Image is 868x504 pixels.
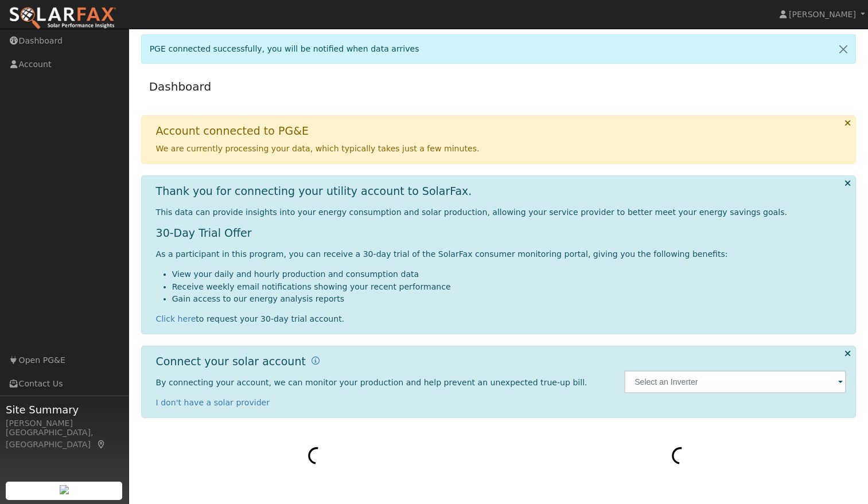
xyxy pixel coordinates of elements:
input: Select an Inverter [624,370,846,393]
span: Site Summary [6,402,123,417]
a: Click here [156,314,196,323]
span: [PERSON_NAME] [789,10,856,19]
a: Map [96,440,107,449]
li: View your daily and hourly production and consumption data [172,268,847,280]
div: [GEOGRAPHIC_DATA], [GEOGRAPHIC_DATA] [6,427,123,451]
h1: 30-Day Trial Offer [156,226,847,240]
span: This data can provide insights into your energy consumption and solar production, allowing your s... [156,208,787,217]
p: As a participant in this program, you can receive a 30-day trial of the SolarFax consumer monitor... [156,248,847,260]
a: Close [831,35,855,63]
img: SolarFax [9,6,116,30]
a: I don't have a solar provider [156,398,270,407]
div: [PERSON_NAME] [6,417,123,429]
span: By connecting your account, we can monitor your production and help prevent an unexpected true-up... [156,378,587,387]
img: retrieve [60,485,69,494]
h1: Account connected to PG&E [156,124,309,138]
span: We are currently processing your data, which typically takes just a few minutes. [156,144,480,153]
a: Dashboard [149,80,212,93]
div: to request your 30-day trial account. [156,313,847,325]
h1: Thank you for connecting your utility account to SolarFax. [156,185,472,198]
div: PGE connected successfully, you will be notified when data arrives [141,34,857,64]
h1: Connect your solar account [156,355,306,368]
li: Receive weekly email notifications showing your recent performance [172,281,847,293]
li: Gain access to our energy analysis reports [172,293,847,305]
